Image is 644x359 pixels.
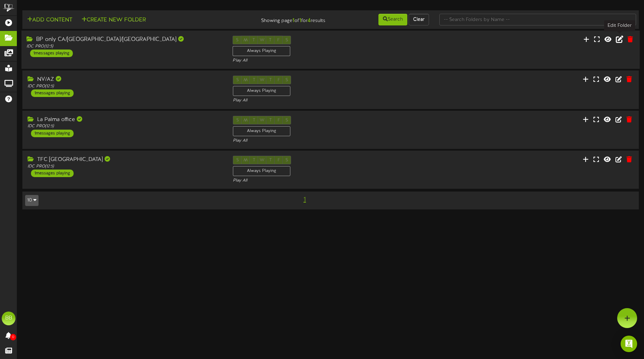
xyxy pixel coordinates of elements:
[2,312,15,325] div: BB
[28,156,223,164] div: TFC [GEOGRAPHIC_DATA]
[233,166,290,176] div: Always Playing
[10,334,16,340] span: 0
[28,116,223,124] div: La Palma office
[25,195,39,206] button: 10
[26,36,222,44] div: BP only CA/[GEOGRAPHIC_DATA]/[GEOGRAPHIC_DATA]
[26,44,222,50] div: IDC PRO ( 12:5 )
[378,14,407,25] button: Search
[31,170,74,177] div: 1 messages playing
[79,16,148,24] button: Create New Folder
[227,13,331,25] div: Showing page of for results
[302,196,308,204] span: 1
[308,18,311,24] strong: 4
[31,130,74,137] div: 1 messages playing
[31,89,74,97] div: 1 messages playing
[233,46,290,56] div: Always Playing
[621,336,637,352] div: Open Intercom Messenger
[409,14,429,25] button: Clear
[299,18,301,24] strong: 1
[25,16,74,24] button: Add Content
[30,50,73,57] div: 1 messages playing
[233,98,428,104] div: Play All
[233,58,428,64] div: Play All
[233,178,428,184] div: Play All
[233,126,290,136] div: Always Playing
[233,86,290,96] div: Always Playing
[28,164,223,170] div: IDC PRO ( 12:5 )
[233,138,428,144] div: Play All
[28,76,223,84] div: NV/AZ
[292,18,294,24] strong: 1
[28,84,223,89] div: IDC PRO ( 12:5 )
[28,123,223,129] div: IDC PRO ( 12:5 )
[439,14,636,25] input: -- Search Folders by Name --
